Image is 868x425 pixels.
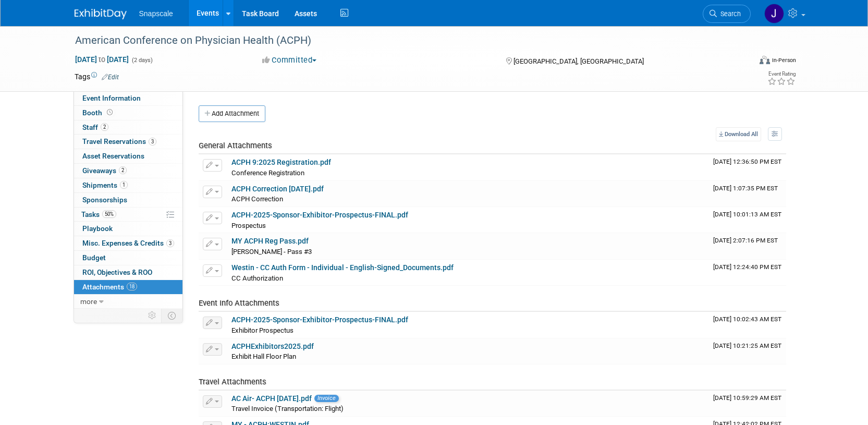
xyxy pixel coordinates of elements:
a: Tasks50% [74,208,182,222]
span: Travel Reservations [82,137,156,145]
span: to [97,55,107,64]
a: Asset Reservations [74,149,182,163]
a: MY ACPH Reg Pass.pdf [231,237,309,245]
div: American Conference on Physician Health (ACPH) [71,31,735,50]
div: Event Rating [767,71,796,77]
span: [PERSON_NAME] - Pass #3 [231,248,312,256]
a: Download All [716,127,761,141]
button: Add Attachment [199,105,265,122]
span: [DATE] [DATE] [75,55,129,64]
span: Travel Attachments [199,377,266,386]
a: AC Air- ACPH [DATE].pdf [231,394,312,403]
span: Upload Timestamp [713,185,778,192]
a: Playbook [74,222,182,236]
a: Shipments1 [74,178,182,192]
span: Prospectus [231,222,266,229]
span: ROI, Objectives & ROO [82,268,152,276]
td: Upload Timestamp [709,312,786,338]
a: more [74,295,182,309]
a: Giveaways2 [74,164,182,178]
span: Travel Invoice (Transportation: Flight) [231,405,344,412]
span: Upload Timestamp [713,211,781,218]
a: Sponsorships [74,193,182,207]
span: 2 [101,123,108,131]
td: Toggle Event Tabs [161,309,182,322]
span: Upload Timestamp [713,342,781,349]
span: Booth [82,108,115,117]
a: ACPHExhibitors2025.pdf [231,342,314,350]
span: Booth not reserved yet [105,108,115,116]
td: Personalize Event Tab Strip [143,309,162,322]
span: Attachments [82,283,137,291]
td: Upload Timestamp [709,338,786,365]
td: Upload Timestamp [709,207,786,233]
a: Booth [74,106,182,120]
span: Exhibitor Prospectus [231,326,294,334]
span: 1 [120,181,128,189]
td: Upload Timestamp [709,181,786,207]
td: Upload Timestamp [709,233,786,259]
span: Asset Reservations [82,152,144,160]
span: 50% [102,210,116,218]
span: CC Authorization [231,274,283,282]
a: ACPH 9:2025 Registration.pdf [231,158,331,166]
span: Tasks [81,210,116,218]
img: Jennifer Benedict [764,4,784,23]
span: 2 [119,166,127,174]
span: Shipments [82,181,128,189]
span: Conference Registration [231,169,304,177]
span: [GEOGRAPHIC_DATA], [GEOGRAPHIC_DATA] [514,57,644,65]
span: more [80,297,97,306]
div: Event Format [689,54,797,70]
span: Snapscale [139,9,173,18]
a: Attachments18 [74,280,182,294]
a: ACPH Correction [DATE].pdf [231,185,324,193]
span: Event Information [82,94,141,102]
td: Tags [75,71,119,82]
span: Upload Timestamp [713,158,781,165]
span: Event Info Attachments [199,298,279,308]
img: ExhibitDay [75,9,127,19]
a: ACPH-2025-Sponsor-Exhibitor-Prospectus-FINAL.pdf [231,315,408,324]
button: Committed [259,55,321,66]
a: Edit [102,74,119,81]
span: Upload Timestamp [713,263,781,271]
a: Search [703,5,751,23]
a: Travel Reservations3 [74,135,182,149]
span: Upload Timestamp [713,237,778,244]
span: (2 days) [131,57,153,64]
span: Exhibit Hall Floor Plan [231,353,296,360]
span: Misc. Expenses & Credits [82,239,174,247]
a: Misc. Expenses & Credits3 [74,236,182,250]
span: General Attachments [199,141,272,150]
a: Event Information [74,91,182,105]
span: Upload Timestamp [713,394,781,402]
span: Sponsorships [82,196,127,204]
span: ACPH Correction [231,195,283,203]
a: ACPH-2025-Sponsor-Exhibitor-Prospectus-FINAL.pdf [231,211,408,219]
span: Giveaways [82,166,127,175]
span: 18 [127,283,137,290]
td: Upload Timestamp [709,391,786,417]
td: Upload Timestamp [709,260,786,286]
span: Staff [82,123,108,131]
td: Upload Timestamp [709,154,786,180]
span: Search [717,10,741,18]
a: Staff2 [74,120,182,135]
div: In-Person [772,56,796,64]
a: Westin - CC Auth Form - Individual - English-Signed_Documents.pdf [231,263,454,272]
span: Invoice [314,395,339,402]
span: Upload Timestamp [713,315,781,323]
span: Budget [82,253,106,262]
span: Playbook [82,224,113,233]
span: 3 [149,138,156,145]
a: Budget [74,251,182,265]
img: Format-Inperson.png [760,56,770,64]
a: ROI, Objectives & ROO [74,265,182,280]
span: 3 [166,239,174,247]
